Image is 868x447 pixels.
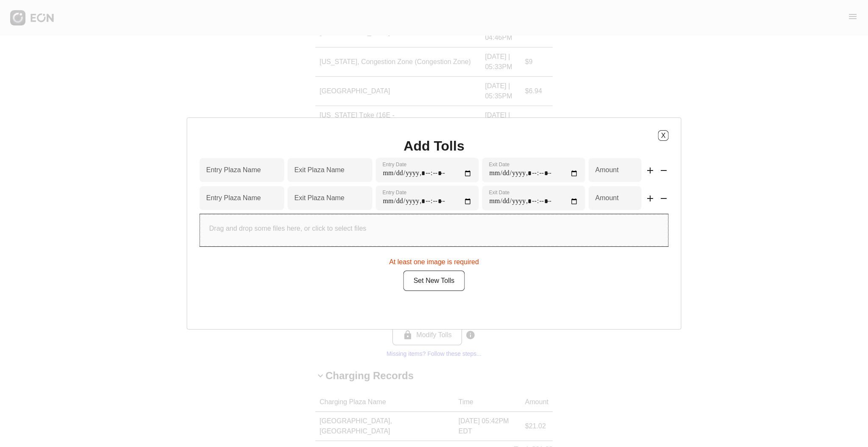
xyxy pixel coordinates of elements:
[295,193,345,203] label: Exit Plaza Name
[489,161,510,168] label: Exit Date
[206,165,261,175] label: Entry Plaza Name
[595,165,619,175] label: Amount
[645,193,655,204] span: add
[659,165,669,176] span: remove
[383,189,407,196] label: Entry Date
[403,271,465,291] button: Set New Tolls
[595,193,619,203] label: Amount
[200,254,669,267] div: At least one image is required
[489,189,510,196] label: Exit Date
[403,141,464,151] h1: Add Tolls
[645,165,655,176] span: add
[295,165,345,175] label: Exit Plaza Name
[206,193,261,203] label: Entry Plaza Name
[209,223,367,234] p: Drag and drop some files here, or click to select files
[383,161,407,168] label: Entry Date
[658,130,669,141] button: X
[659,193,669,204] span: remove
